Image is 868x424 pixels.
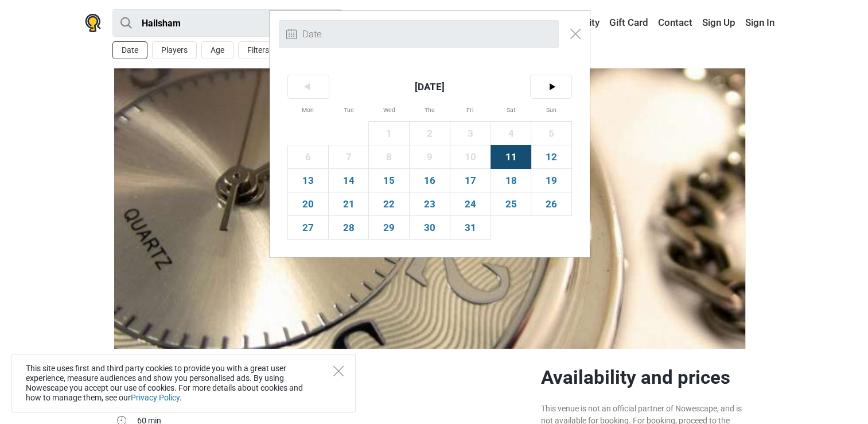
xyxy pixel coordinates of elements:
span: 5 [531,122,571,145]
span: 7 [329,145,369,168]
span: 18 [491,169,531,192]
span: < [288,75,329,98]
span: 11 [491,145,531,168]
span: 28 [329,216,369,239]
span: 12 [531,145,571,168]
span: 20 [288,192,328,215]
span: 23 [410,192,450,215]
span: Mon [288,98,328,121]
img: close [570,29,581,39]
span: 29 [369,216,409,239]
span: 26 [531,192,571,215]
span: 8 [369,145,409,168]
button: Close modal [565,23,586,45]
span: Tue [329,98,369,121]
span: > [531,75,571,98]
span: Fri [450,98,491,121]
span: 16 [410,169,450,192]
span: 17 [450,169,491,192]
input: Date [279,20,559,48]
span: Wed [369,98,409,121]
span: 30 [410,216,450,239]
span: 13 [288,169,328,192]
span: Sat [491,98,531,121]
span: 10 [450,145,491,168]
span: 27 [288,216,328,239]
span: 22 [369,192,409,215]
span: [DATE] [329,75,531,98]
span: 3 [450,122,491,145]
span: 14 [329,169,369,192]
img: close modal [286,29,297,39]
span: 15 [369,169,409,192]
span: 6 [288,145,328,168]
span: 24 [450,192,491,215]
span: 21 [329,192,369,215]
span: 1 [369,122,409,145]
span: 9 [410,145,450,168]
span: 25 [491,192,531,215]
span: Sun [531,98,571,121]
span: Thu [410,98,450,121]
span: 4 [491,122,531,145]
span: 31 [450,216,491,239]
span: 2 [410,122,450,145]
span: 19 [531,169,571,192]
